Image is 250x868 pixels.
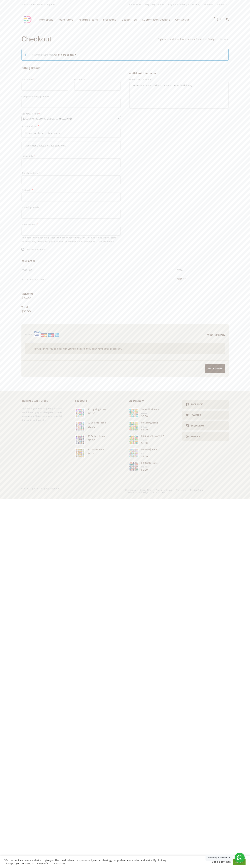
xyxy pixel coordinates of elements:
[21,188,121,193] label: Postcode
[21,77,68,82] label: First name
[129,421,138,431] img: Spring Icons
[21,116,121,121] span: Country / Region
[152,3,165,6] a: My Account
[38,95,49,98] span: (optional)
[168,3,201,6] a: Buy icons with cryptocurrency
[189,400,203,409] div: Facebook
[21,310,23,313] span: $
[32,189,33,191] abbr: required
[129,408,175,411] div: 50 Medical Icons
[212,860,231,864] a: Cookie settings
[182,432,229,441] a: Dribble
[21,269,32,272] span: Product
[158,38,217,41] span: Dighital Icons | Premium Icon Sets For All Your Designs!
[75,399,87,403] h2: Products
[88,412,95,415] bdi: 10.00
[190,489,203,491] a: Design Tips
[21,171,121,175] label: County
[39,112,40,115] abbr: required
[141,439,147,442] bdi: 10.00
[129,435,138,445] img: Spring Icons
[189,421,204,430] div: Instagram
[141,412,147,415] bdi: 10.00
[182,421,229,430] a: Instagram
[21,36,125,43] h1: Checkout
[177,269,184,272] span: Total
[156,489,172,491] a: Featured Icons
[21,111,121,116] label: Country / Region
[75,435,122,442] a: 50 Battery Icons$10.00
[125,489,137,491] a: Homepage
[38,125,39,128] abbr: required
[141,412,142,415] span: $
[141,455,143,458] span: $
[141,468,148,471] bdi: 8.00
[141,455,148,458] bdi: 8.00
[21,296,23,300] span: $
[43,278,46,281] strong: × 1
[218,856,230,859] strong: Chat with us
[34,154,34,157] abbr: required
[140,489,152,491] a: Icons Store
[205,364,225,373] input: Proceed to PayPal
[88,425,95,428] bdi: 10.00
[21,94,121,99] label: Company name
[88,425,89,428] span: $
[142,78,152,81] span: (optional)
[21,296,31,300] bdi: 10.00
[177,278,187,281] bdi: 10.00
[28,206,39,209] span: (optional)
[129,399,144,403] h2: On sale now
[233,859,246,865] a: ACCEPT
[21,487,125,490] div: © 2020 Dighital. All rights reserved.
[129,462,175,464] div: 50 Castle Icons
[21,3,56,6] span: Download full vector icon packs
[210,17,221,21] a: 1
[21,406,68,422] div: Dighital is your one stop shop for 100% hand drawn graphic design resources. Become our friend ne...
[75,408,122,415] a: 50 Lighting Icons$10.00
[54,53,76,56] a: Click here to login
[217,3,229,6] a: Contact us
[75,448,122,455] a: 50 Desert Icons$10.00
[21,222,121,227] label: Email address
[21,66,121,70] h2: Billing Details
[22,116,121,121] span: United Kingdom (UK)
[182,400,229,409] a: Facebook
[127,491,150,493] a: Custom Icon Designs
[129,421,175,424] div: 50 Spring Icons
[21,154,121,158] label: Town / City
[129,435,175,437] div: 50 Spring Icons Vol. 2
[129,448,175,451] div: 50 [DATE] Icons
[125,38,229,40] div: >
[25,333,60,336] label: PayPal
[37,223,38,226] abbr: required
[189,411,201,420] div: Twitter
[21,310,31,313] bdi: 10.00
[141,415,148,418] bdi: 8.00
[21,259,229,263] h2: Your order
[75,421,122,424] div: 50 Seafood Icons
[88,412,89,415] span: $
[129,408,138,418] img: Medical Icons
[141,452,147,455] bdi: 10.00
[29,172,40,174] span: (optional)
[75,408,122,411] div: 50 Lighting Icons
[141,442,148,444] bdi: 8.00
[141,426,147,428] bdi: 10.00
[141,452,142,455] span: $
[21,205,121,210] label: Phone
[129,421,175,431] a: Spring Icons50 Spring Icons$8.00
[21,292,229,296] h2: Subtotal
[141,426,142,428] span: $
[141,442,143,444] span: $
[153,491,165,493] a: Contact us
[74,77,121,82] label: Last name
[33,78,34,81] abbr: required
[141,428,143,431] span: $
[219,38,229,41] span: Checkout
[129,408,175,418] a: Medical Icons50 Medical Icons$8.00
[204,3,214,6] a: Licenses
[75,435,122,437] div: 50 Battery Icons
[88,439,95,442] bdi: 10.00
[129,448,175,458] a: Easter Icons50 [DATE] Icons$8.00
